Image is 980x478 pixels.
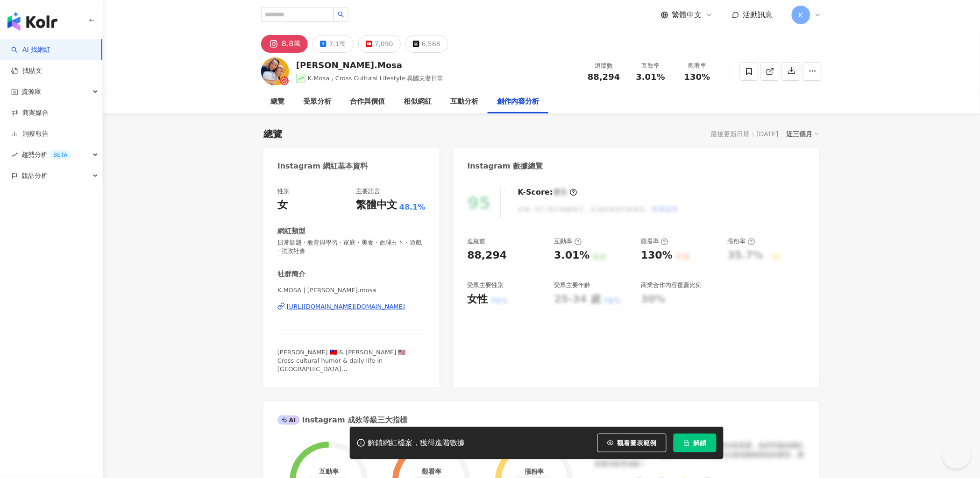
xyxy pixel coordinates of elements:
a: 找貼文 [11,66,42,76]
div: 觀看率 [422,468,441,475]
span: lock [683,440,690,446]
div: 受眾分析 [303,96,331,107]
div: 8.8萬 [282,37,301,50]
div: 商業合作內容覆蓋比例 [641,281,702,289]
div: 性別 [277,187,290,196]
div: 互動率 [633,61,668,70]
span: 3.01% [636,72,665,82]
div: 追蹤數 [586,61,622,70]
div: 最後更新日期：[DATE] [711,130,779,138]
span: 88,294 [588,72,620,82]
span: 日常話題 · 教育與學習 · 家庭 · 美食 · 命理占卜 · 遊戲 · 法政社會 [277,239,426,255]
img: logo [7,12,57,31]
div: 女 [277,198,288,212]
div: 7,090 [375,37,393,50]
div: [PERSON_NAME].Mosa [296,59,444,71]
button: 7,090 [358,35,401,53]
span: K.MOSA | [PERSON_NAME].mosa [277,286,426,295]
div: 3.01% [554,248,589,263]
div: 繁體中文 [356,198,397,212]
div: 創作內容分析 [497,96,539,107]
span: search [338,11,344,18]
div: 6,568 [422,37,440,50]
button: 7.1萬 [312,35,353,53]
div: 合作與價值 [350,96,385,107]
button: 觀看圖表範例 [597,434,667,452]
div: 漲粉率 [525,468,544,475]
div: 近三個月 [787,128,819,140]
img: KOL Avatar [261,57,289,85]
div: 總覽 [263,127,282,141]
div: AI [277,415,300,425]
div: 受眾主要年齡 [554,281,590,289]
span: 活動訊息 [743,10,773,19]
div: 漲粉率 [728,237,755,246]
span: 130% [684,72,710,82]
div: 女性 [468,292,488,307]
span: 繁體中文 [672,10,702,20]
div: BETA [50,150,71,160]
div: 7.1萬 [329,37,346,50]
span: rise [11,152,18,158]
div: K-Score : [518,187,577,197]
div: 88,294 [468,248,507,263]
a: searchAI 找網紅 [11,45,50,55]
div: 互動率 [554,237,582,246]
span: K [799,10,803,20]
div: Instagram 成效等級三大指標 [277,415,407,425]
button: 6,568 [405,35,448,53]
div: 互動分析 [450,96,478,107]
span: [PERSON_NAME] 🇹🇼 & [PERSON_NAME] 🇺🇸 Cross-cultural humor & daily life in [GEOGRAPHIC_DATA] ✉️ Col... [277,349,406,381]
span: 觀看圖表範例 [618,439,657,447]
div: 總覽 [270,96,284,107]
div: 追蹤數 [468,237,486,246]
span: 48.1% [399,202,426,212]
span: K.Mosa , Cross Cultural Lifestyle 異國夫妻日常 [308,75,444,82]
div: 相似網紅 [404,96,432,107]
div: Instagram 網紅基本資料 [277,161,368,171]
span: 競品分析 [21,165,48,186]
div: 社群簡介 [277,269,305,279]
a: 洞察報告 [11,129,49,139]
a: 商案媒合 [11,108,49,118]
button: 8.8萬 [261,35,308,53]
div: 網紅類型 [277,226,305,236]
div: Instagram 數據總覽 [468,161,543,171]
div: 解鎖網紅檔案，獲得進階數據 [368,438,465,448]
span: 解鎖 [694,439,707,447]
div: 受眾主要性別 [468,281,504,289]
div: 主要語言 [356,187,380,196]
span: 趨勢分析 [21,144,71,165]
div: 觀看率 [680,61,715,70]
div: 互動率 [319,468,339,475]
span: 資源庫 [21,81,41,102]
div: 130% [641,248,673,263]
a: [URL][DOMAIN_NAME][DOMAIN_NAME] [277,302,426,311]
div: 觀看率 [641,237,668,246]
button: 解鎖 [674,434,717,452]
div: [URL][DOMAIN_NAME][DOMAIN_NAME] [287,302,405,311]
